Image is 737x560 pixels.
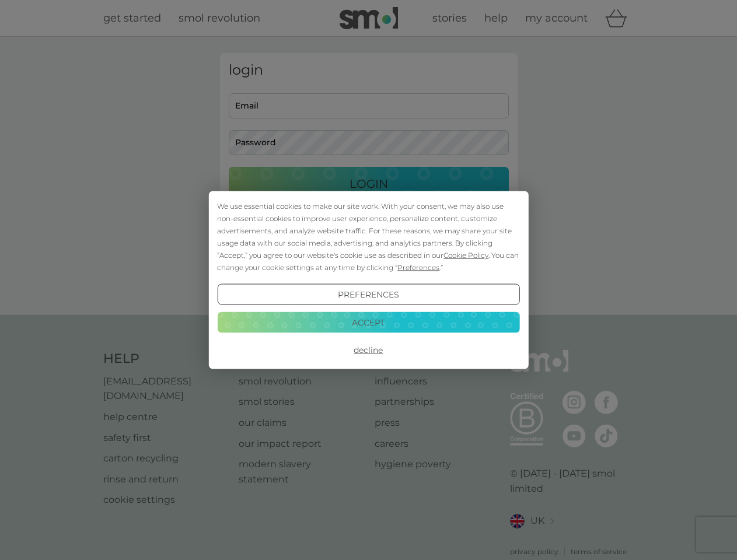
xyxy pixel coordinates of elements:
[217,284,519,305] button: Preferences
[208,191,528,369] div: Cookie Consent Prompt
[397,263,439,272] span: Preferences
[217,339,519,360] button: Decline
[443,251,488,260] span: Cookie Policy
[217,200,519,274] div: We use essential cookies to make our site work. With your consent, we may also use non-essential ...
[217,311,519,332] button: Accept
